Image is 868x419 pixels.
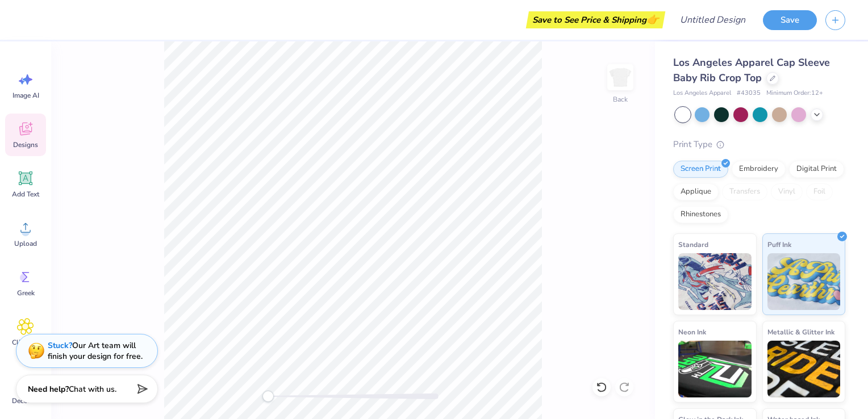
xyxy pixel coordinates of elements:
div: Applique [673,183,719,200]
strong: Stuck? [48,340,72,351]
span: Clipart & logos [7,338,44,356]
div: Back [613,94,628,104]
div: Accessibility label [262,391,274,402]
img: Back [609,66,632,89]
span: # 43035 [737,89,761,98]
img: Puff Ink [767,253,841,310]
div: Transfers [722,183,767,200]
img: Neon Ink [678,341,752,397]
span: Image AI [12,91,39,100]
div: Embroidery [732,161,786,178]
div: Foil [806,183,833,200]
div: Screen Print [673,161,728,178]
span: 👉 [646,12,659,26]
span: Designs [13,140,38,149]
div: Save to See Price & Shipping [529,11,662,28]
div: Rhinestones [673,206,728,223]
div: Our Art team will finish your design for free. [48,340,143,362]
span: Decorate [12,396,39,405]
div: Print Type [673,138,845,151]
span: Chat with us. [69,384,116,395]
span: Standard [678,238,708,250]
div: Vinyl [771,183,803,200]
span: Minimum Order: 12 + [766,89,823,98]
button: Save [763,10,817,30]
span: Los Angeles Apparel [673,89,731,98]
img: Standard [678,253,752,310]
span: Neon Ink [678,326,706,338]
span: Puff Ink [767,238,791,250]
span: Greek [17,288,35,298]
span: Los Angeles Apparel Cap Sleeve Baby Rib Crop Top [673,56,830,85]
span: Add Text [12,190,39,199]
input: Untitled Design [671,9,754,31]
span: Metallic & Glitter Ink [767,326,834,338]
strong: Need help? [28,384,69,395]
img: Metallic & Glitter Ink [767,341,841,397]
span: Upload [14,239,37,248]
div: Digital Print [789,161,844,178]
